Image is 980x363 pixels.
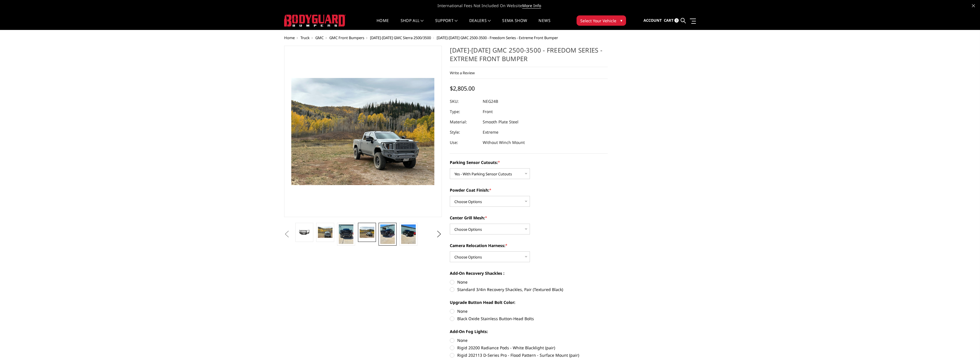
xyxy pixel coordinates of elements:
a: News [538,19,550,30]
a: Home [284,35,295,40]
label: None [450,279,608,285]
img: 2024-2025 GMC 2500-3500 - Freedom Series - Extreme Front Bumper [339,224,353,244]
dd: Front [483,107,493,117]
dt: Style: [450,127,478,137]
label: None [450,337,608,343]
a: SEMA Show [502,19,527,30]
dd: NEG24B [483,96,498,107]
a: Write a Review [450,70,475,75]
label: Add-On Recovery Shackles : [450,270,608,276]
dd: Extreme [483,127,498,137]
img: 2024-2025 GMC 2500-3500 - Freedom Series - Extreme Front Bumper [297,229,312,236]
dd: Without Winch Mount [483,137,525,148]
label: Camera Relocation Harness: [450,242,608,248]
span: 0 [674,18,679,23]
span: Cart [664,18,674,23]
label: Powder Coat Finish: [450,187,608,193]
img: 2024-2025 GMC 2500-3500 - Freedom Series - Extreme Front Bumper [318,227,332,238]
a: Truck [300,35,310,40]
img: 2024-2025 GMC 2500-3500 - Freedom Series - Extreme Front Bumper [360,227,374,238]
a: Account [644,13,662,28]
a: [DATE]-[DATE] GMC Sierra 2500/3500 [370,35,431,40]
label: Center Grill Mesh: [450,215,608,221]
dt: Type: [450,107,478,117]
a: GMC [315,35,324,40]
dd: Smooth Plate Steel [483,117,518,127]
span: Account [644,18,662,23]
a: Dealers [469,19,491,30]
a: Support [435,19,458,30]
a: Cart 0 [664,13,679,28]
button: Previous [283,230,291,238]
dt: SKU: [450,96,478,107]
label: Upgrade Button Head Bolt Color: [450,299,608,305]
button: Select Your Vehicle [577,15,626,26]
span: $2,805.00 [450,85,475,92]
label: Add-On Fog Lights: [450,328,608,334]
label: Standard 3/4in Recovery Shackles, Pair (Textured Black) [450,286,608,292]
label: Rigid 20200 Radiance Pods - White Blacklight (pair) [450,345,608,351]
label: Black Oxide Stainless Button-Head Bolts [450,316,608,322]
a: shop all [401,19,424,30]
label: Rigid 202113 D-Series Pro - Flood Pattern - Surface Mount (pair) [450,352,608,358]
dt: Use: [450,137,478,148]
button: Next [435,230,443,238]
img: BODYGUARD BUMPERS [284,15,346,27]
a: Home [377,19,389,30]
label: None [450,308,608,314]
a: More Info [522,3,541,9]
a: GMC Front Bumpers [329,35,364,40]
span: [DATE]-[DATE] GMC 2500-3500 - Freedom Series - Extreme Front Bumper [437,35,558,40]
span: Select Your Vehicle [580,18,616,24]
label: Parking Sensor Cutouts: [450,159,608,165]
img: 2024-2025 GMC 2500-3500 - Freedom Series - Extreme Front Bumper [401,224,416,244]
dt: Material: [450,117,478,127]
span: ▾ [620,17,622,23]
a: 2024-2025 GMC 2500-3500 - Freedom Series - Extreme Front Bumper [284,46,442,217]
img: 2024-2025 GMC 2500-3500 - Freedom Series - Extreme Front Bumper [380,224,395,244]
h1: [DATE]-[DATE] GMC 2500-3500 - Freedom Series - Extreme Front Bumper [450,46,608,67]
